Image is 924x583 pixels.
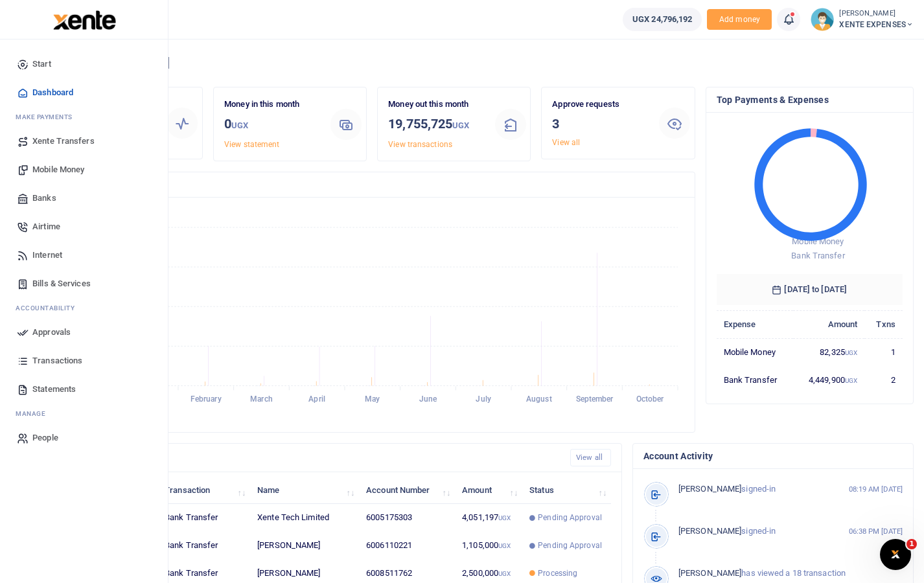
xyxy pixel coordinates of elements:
[717,338,793,366] td: Mobile Money
[845,349,857,356] small: UGX
[157,532,250,560] td: Bank Transfer
[455,476,522,504] th: Amount: activate to sort column ascending
[224,98,320,111] p: Money in this month
[250,395,273,404] tspan: March
[32,192,56,205] span: Banks
[717,366,793,393] td: Bank Transfer
[643,449,903,463] h4: Account Activity
[60,451,560,465] h4: Recent Transactions
[811,8,914,31] a: profile-user [PERSON_NAME] XENTE EXPENSES
[10,269,157,298] a: Bills & Services
[678,568,741,578] span: [PERSON_NAME]
[576,395,614,404] tspan: September
[365,395,380,404] tspan: May
[678,526,741,536] span: [PERSON_NAME]
[707,14,772,23] a: Add money
[10,404,157,424] li: M
[250,532,359,560] td: [PERSON_NAME]
[811,8,834,31] img: profile-user
[636,395,665,404] tspan: October
[793,310,864,338] th: Amount
[793,366,864,393] td: 4,449,900
[538,512,602,523] span: Pending Approval
[498,542,511,549] small: UGX
[10,78,157,107] a: Dashboard
[792,236,844,246] span: Mobile Money
[32,58,51,71] span: Start
[32,135,95,148] span: Xente Transfers
[52,14,116,24] a: logo-small logo-large logo-large
[60,177,684,192] h4: Transactions Overview
[10,127,157,155] a: Xente Transfers
[717,274,903,305] h6: [DATE] to [DATE]
[359,532,455,560] td: 6006110221
[552,114,648,133] h3: 3
[157,504,250,532] td: Bank Transfer
[632,13,692,26] span: UGX 24,796,192
[455,504,522,532] td: 4,051,197
[49,56,914,70] h4: Hello [PERSON_NAME]
[10,241,157,269] a: Internet
[224,140,279,149] a: View statement
[32,354,82,367] span: Transactions
[880,539,911,570] iframe: Intercom live chat
[538,567,577,579] span: Processing
[839,19,914,30] span: XENTE EXPENSES
[717,310,793,338] th: Expense
[32,86,73,99] span: Dashboard
[864,366,903,393] td: 2
[359,476,455,504] th: Account Number: activate to sort column ascending
[849,526,903,537] small: 06:38 PM [DATE]
[32,277,91,290] span: Bills & Services
[32,326,71,339] span: Approvals
[10,298,157,318] li: Ac
[308,395,325,404] tspan: April
[32,220,60,233] span: Airtime
[10,155,157,184] a: Mobile Money
[22,409,46,418] span: anage
[157,476,250,504] th: Transaction: activate to sort column ascending
[250,504,359,532] td: Xente Tech Limited
[231,120,248,130] small: UGX
[849,484,903,495] small: 08:19 AM [DATE]
[845,377,857,384] small: UGX
[498,514,511,521] small: UGX
[10,212,157,241] a: Airtime
[10,107,157,127] li: M
[707,9,772,30] li: Toup your wallet
[359,504,455,532] td: 6005175303
[10,424,157,452] a: People
[864,310,903,338] th: Txns
[250,476,359,504] th: Name: activate to sort column ascending
[552,98,648,111] p: Approve requests
[707,9,772,30] span: Add money
[452,120,469,130] small: UGX
[717,93,903,107] h4: Top Payments & Expenses
[10,184,157,212] a: Banks
[455,532,522,560] td: 1,105,000
[678,525,847,538] p: signed-in
[552,138,580,147] a: View all
[839,8,914,19] small: [PERSON_NAME]
[570,449,611,466] a: View all
[526,395,552,404] tspan: August
[538,540,602,551] span: Pending Approval
[22,112,73,122] span: ake Payments
[678,484,741,494] span: [PERSON_NAME]
[618,8,707,31] li: Wallet ballance
[10,347,157,375] a: Transactions
[53,10,116,30] img: logo-large
[191,395,222,404] tspan: February
[907,539,917,549] span: 1
[476,395,491,404] tspan: July
[32,431,58,444] span: People
[32,249,62,262] span: Internet
[10,318,157,347] a: Approvals
[32,383,76,396] span: Statements
[793,338,864,366] td: 82,325
[25,303,75,313] span: countability
[388,140,452,149] a: View transactions
[388,98,484,111] p: Money out this month
[388,114,484,135] h3: 19,755,725
[791,251,844,260] span: Bank Transfer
